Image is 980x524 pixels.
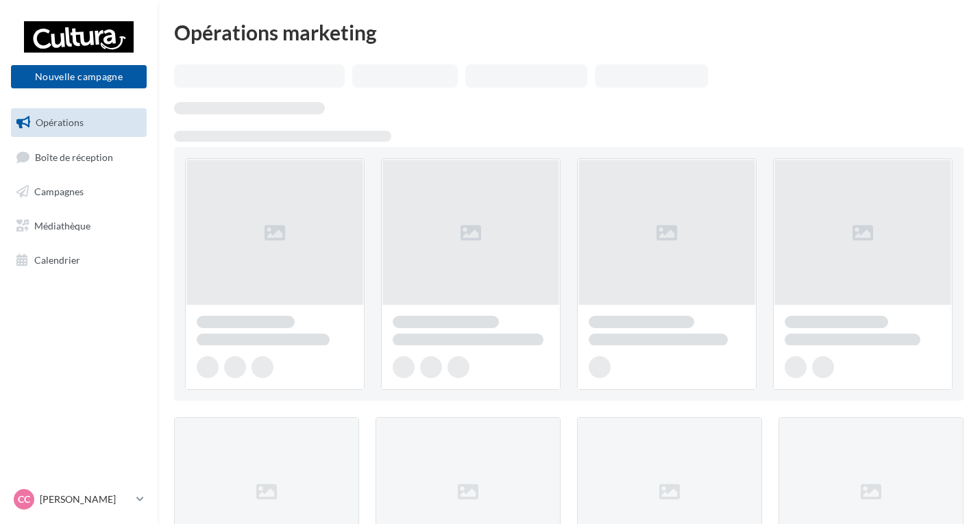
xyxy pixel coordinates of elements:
p: [PERSON_NAME] [40,492,131,506]
a: Boîte de réception [8,142,149,172]
span: CC [18,492,30,506]
span: Médiathèque [34,220,90,232]
span: Calendrier [34,253,80,265]
span: Boîte de réception [35,151,113,162]
span: Campagnes [34,186,84,197]
a: Calendrier [8,246,149,275]
a: Campagnes [8,177,149,206]
a: Médiathèque [8,212,149,240]
div: Opérations marketing [174,22,964,42]
a: Opérations [8,108,149,137]
button: Nouvelle campagne [11,65,147,88]
span: Opérations [36,116,84,128]
a: CC [PERSON_NAME] [11,486,147,512]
